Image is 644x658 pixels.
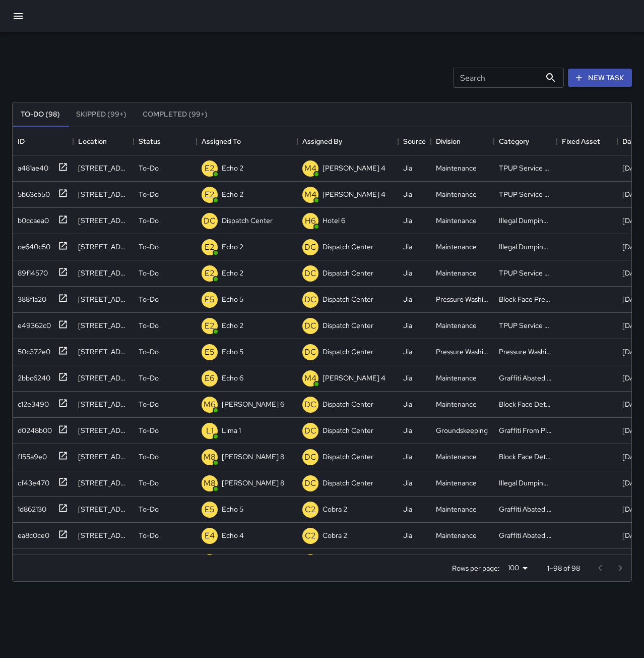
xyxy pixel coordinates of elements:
[302,127,342,155] div: Assigned By
[206,425,214,437] p: L1
[202,127,241,155] div: Assigned To
[297,127,398,155] div: Assigned By
[134,127,197,155] div: Status
[304,267,316,280] p: DC
[499,425,552,435] div: Graffiti From Planter Removed
[14,159,48,173] div: a481ae40
[222,242,243,252] p: Echo 2
[78,163,128,173] div: 445 8th Street
[139,215,159,226] p: To-Do
[68,102,135,127] button: Skipped (99+)
[139,294,159,304] p: To-Do
[205,189,215,201] p: E2
[403,127,426,155] div: Source
[499,320,552,331] div: TPUP Service Requested
[436,504,477,514] div: Maintenance
[205,294,215,306] p: E5
[78,373,128,383] div: 443 9th Street
[205,320,215,332] p: E2
[14,448,47,462] div: f155a9e0
[403,504,412,514] div: Jia
[14,421,52,435] div: d0248b00
[436,373,477,383] div: Maintenance
[14,316,51,331] div: e49362c0
[78,215,128,226] div: 917 Washington Street
[499,242,552,252] div: Illegal Dumping Removed
[323,242,373,252] p: Dispatch Center
[403,294,412,304] div: Jia
[222,373,243,383] p: Echo 6
[499,268,552,278] div: TPUP Service Requested
[222,452,284,462] p: [PERSON_NAME] 8
[403,399,412,409] div: Jia
[499,530,552,540] div: Graffiti Abated Large
[205,372,215,385] p: E6
[139,127,161,155] div: Status
[403,320,412,331] div: Jia
[139,242,159,252] p: To-Do
[499,294,552,304] div: Block Face Pressure Washed
[222,294,243,304] p: Echo 5
[204,399,216,411] p: M6
[304,399,316,411] p: DC
[222,504,243,514] p: Echo 5
[323,425,373,435] p: Dispatch Center
[499,452,552,462] div: Block Face Detailed
[78,452,128,462] div: 1701 Broadway
[304,425,316,437] p: DC
[222,530,244,540] p: Echo 4
[499,163,552,173] div: TPUP Service Requested
[304,189,316,201] p: M4
[304,451,316,463] p: DC
[222,478,284,488] p: [PERSON_NAME] 8
[304,320,316,332] p: DC
[222,399,284,409] p: [PERSON_NAME] 6
[204,477,216,489] p: M8
[304,346,316,358] p: DC
[323,347,373,357] p: Dispatch Center
[78,189,128,199] div: 412 12th Street
[403,373,412,383] div: Jia
[323,504,347,514] p: Cobra 2
[403,478,412,488] div: Jia
[78,127,107,155] div: Location
[205,530,215,542] p: E4
[305,215,316,227] p: H6
[568,69,632,87] button: New Task
[222,320,243,331] p: Echo 2
[205,267,215,280] p: E2
[562,127,600,155] div: Fixed Asset
[222,215,273,226] p: Dispatch Center
[323,320,373,331] p: Dispatch Center
[14,211,49,226] div: b0ccaea0
[304,294,316,306] p: DC
[436,320,477,331] div: Maintenance
[323,163,385,173] p: [PERSON_NAME] 4
[304,241,316,253] p: DC
[436,425,488,435] div: Groundskeeping
[139,163,159,173] p: To-Do
[14,185,50,199] div: 5b63cb50
[499,189,552,199] div: TPUP Service Requested
[436,399,477,409] div: Maintenance
[323,294,373,304] p: Dispatch Center
[18,127,25,155] div: ID
[78,530,128,540] div: 387 17th Street
[436,189,477,199] div: Maintenance
[436,530,477,540] div: Maintenance
[323,268,373,278] p: Dispatch Center
[197,127,297,155] div: Assigned To
[14,264,48,278] div: 89f14570
[139,478,159,488] p: To-Do
[436,452,477,462] div: Maintenance
[139,530,159,540] p: To-Do
[436,268,477,278] div: Maintenance
[139,347,159,357] p: To-Do
[73,127,134,155] div: Location
[78,399,128,409] div: 359 15th Street
[135,102,216,127] button: Completed (99+)
[499,504,552,514] div: Graffiti Abated Large
[403,347,412,357] div: Jia
[14,395,49,409] div: c12e3490
[222,268,243,278] p: Echo 2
